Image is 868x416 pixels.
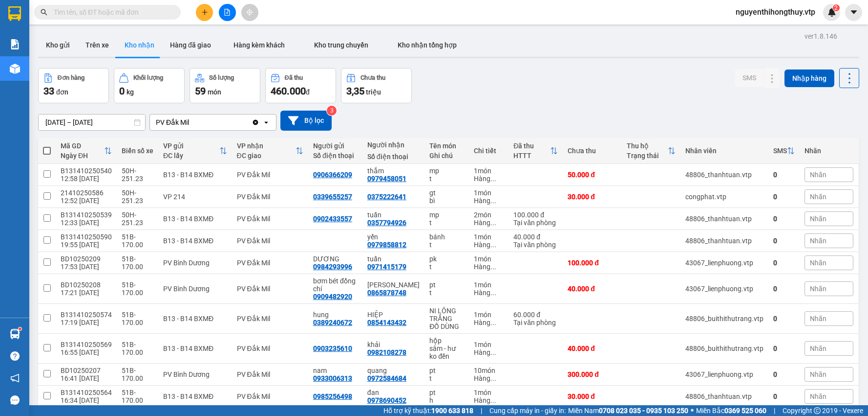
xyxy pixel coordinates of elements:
[622,138,680,164] th: Toggle SortBy
[685,147,763,155] div: Nhân viên
[490,219,496,227] span: ...
[773,370,795,378] div: 0
[313,263,352,271] div: 0984293996
[685,345,763,352] div: 48806_buithithutrang.vtp
[241,4,258,21] button: aim
[490,348,496,356] span: ...
[367,233,420,241] div: yến
[724,407,766,415] strong: 0369 525 060
[367,396,406,404] div: 0978690452
[810,370,826,378] span: Nhãn
[10,329,20,339] img: warehouse-icon
[237,345,303,352] div: PV Đắk Mil
[246,9,253,16] span: aim
[232,138,308,164] th: Toggle SortBy
[10,373,20,383] span: notification
[163,193,227,201] div: VP 214
[61,311,112,319] div: B131410250574
[61,233,112,241] div: B131410250590
[429,307,464,323] div: NI LÔNG TRẮNG
[122,311,153,326] div: 51B-170.00
[39,115,145,130] input: Select a date range.
[474,374,504,382] div: Hàng thông thường
[568,393,617,400] div: 30.000 đ
[61,367,112,374] div: BD10250207
[285,74,303,81] div: Đã thu
[346,85,364,97] span: 3,35
[429,263,464,271] div: t
[56,88,68,96] span: đơn
[489,405,566,416] span: Cung cấp máy in - giấy in:
[474,241,504,249] div: Hàng thông thường
[474,289,504,297] div: Hàng thông thường
[61,167,112,175] div: B131410250540
[313,193,352,201] div: 0339655257
[367,141,420,149] div: Người nhận
[810,259,826,267] span: Nhãn
[237,259,303,267] div: PV Đắk Mil
[774,405,775,416] span: |
[474,311,504,319] div: 1 món
[237,315,303,323] div: PV Đắk Mil
[54,7,169,18] input: Tìm tên, số ĐT hoặc mã đơn
[114,68,185,103] button: Khối lượng0kg
[429,323,464,330] div: ĐỒ DÙNG
[313,277,358,293] div: bơm bét đồng chí
[10,395,20,405] span: message
[313,152,358,160] div: Số điện thoại
[490,197,496,205] span: ...
[513,241,558,249] div: Tại văn phòng
[367,255,420,263] div: tuấn
[237,285,303,293] div: PV Đắk Mil
[429,241,464,249] div: t
[508,138,563,164] th: Toggle SortBy
[163,142,219,150] div: VP gửi
[685,315,763,323] div: 48806_buithithutrang.vtp
[61,389,112,396] div: B131410250564
[810,393,826,400] span: Nhãn
[513,233,558,241] div: 40.000 đ
[429,152,464,160] div: Ghi chú
[367,241,406,249] div: 0979858812
[568,171,617,179] div: 50.000 đ
[219,4,236,21] button: file-add
[474,189,504,197] div: 1 món
[768,138,800,164] th: Toggle SortBy
[398,41,457,49] span: Kho nhận tổng hợp
[474,341,504,348] div: 1 món
[568,345,617,352] div: 40.000 đ
[513,311,558,319] div: 60.000 đ
[280,111,332,131] button: Bộ lọc
[61,341,112,348] div: B131410250569
[38,68,109,103] button: Đơn hàng33đơn
[163,152,219,160] div: ĐC lấy
[685,285,763,293] div: 43067_lienphuong.vtp
[61,348,112,356] div: 16:55 [DATE]
[810,171,826,179] span: Nhãn
[429,211,464,219] div: mp
[158,138,232,164] th: Toggle SortBy
[429,219,464,227] div: t
[119,85,125,97] span: 0
[10,351,20,361] span: question-circle
[61,197,112,205] div: 12:52 [DATE]
[431,407,473,415] strong: 1900 633 818
[237,152,296,160] div: ĐC giao
[773,171,795,179] div: 0
[61,319,112,326] div: 17:19 [DATE]
[163,345,227,352] div: B13 - B14 BXMĐ
[474,233,504,241] div: 1 món
[513,211,558,219] div: 100.000 đ
[313,142,358,150] div: Người gửi
[367,319,406,326] div: 0854143432
[122,389,153,404] div: 51B-170.00
[773,315,795,323] div: 0
[117,33,162,57] button: Kho nhận
[814,407,821,414] span: copyright
[61,189,112,197] div: 21410250586
[61,396,112,404] div: 16:34 [DATE]
[133,74,163,81] div: Khối lượng
[845,4,862,21] button: caret-down
[568,405,688,416] span: Miền Nam
[773,237,795,245] div: 0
